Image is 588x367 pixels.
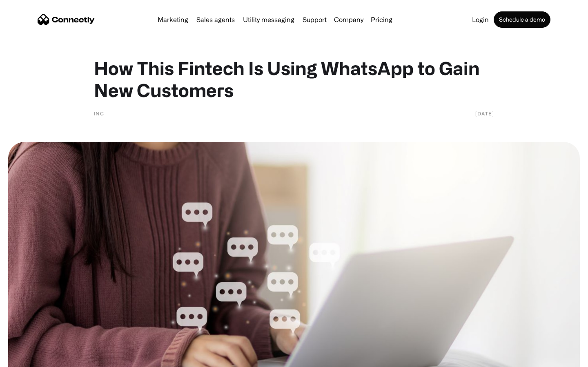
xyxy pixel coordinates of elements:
[94,57,494,101] h1: How This Fintech Is Using WhatsApp to Gain New Customers
[8,353,49,364] aside: Language selected: English
[94,109,104,117] div: INC
[334,14,363,25] div: Company
[154,16,192,23] a: Marketing
[494,11,550,28] a: Schedule a demo
[299,16,330,23] a: Support
[367,16,396,23] a: Pricing
[469,16,492,23] a: Login
[240,16,298,23] a: Utility messaging
[475,109,494,117] div: [DATE]
[193,16,238,23] a: Sales agents
[16,353,49,364] ul: Language list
